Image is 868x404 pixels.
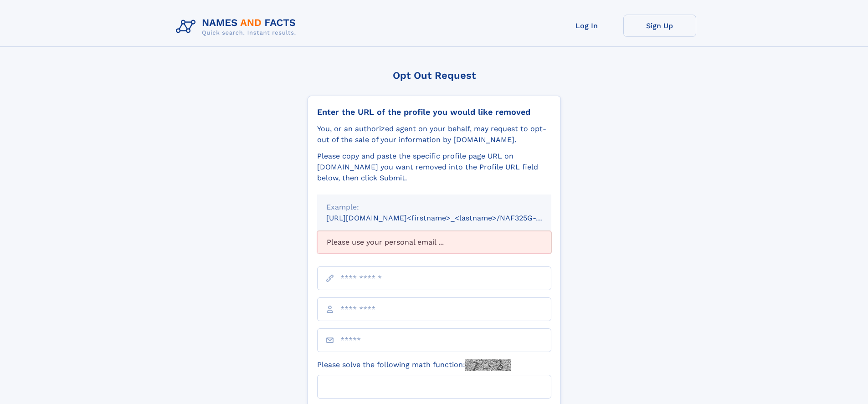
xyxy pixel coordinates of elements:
a: Sign Up [623,15,696,37]
div: Opt Out Request [308,70,561,81]
small: [URL][DOMAIN_NAME]<firstname>_<lastname>/NAF325G-xxxxxxxx [326,214,569,222]
div: Enter the URL of the profile you would like removed [317,107,551,117]
div: Example: [326,202,542,213]
div: You, or an authorized agent on your behalf, may request to opt-out of the sale of your informatio... [317,123,551,145]
label: Please solve the following math function: [317,359,511,371]
div: Please copy and paste the specific profile page URL on [DOMAIN_NAME] you want removed into the Pr... [317,151,551,184]
div: Please use your personal email ... [317,231,551,254]
img: Logo Names and Facts [172,15,303,39]
a: Log In [550,15,623,37]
